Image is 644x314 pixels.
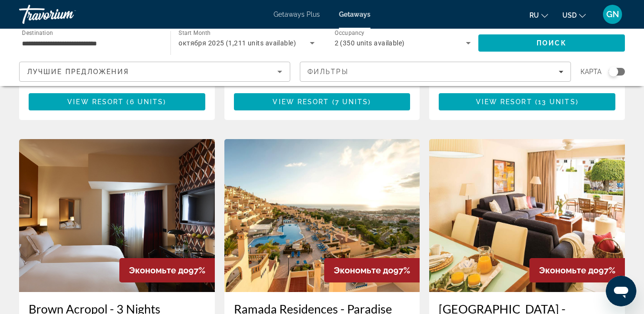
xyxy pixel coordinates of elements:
[529,258,625,282] div: 97%
[529,8,548,22] button: Change language
[124,98,166,106] span: ( )
[324,258,420,282] div: 97%
[224,139,420,292] img: Ramada Residences - Paradise
[537,39,567,47] span: Поиск
[606,10,619,19] span: GN
[581,65,602,78] span: карта
[562,8,586,22] button: Change currency
[179,39,296,47] span: октября 2025 (1,211 units available)
[27,66,282,77] mat-select: Sort by
[329,98,371,106] span: ( )
[476,98,532,106] span: View Resort
[600,4,625,24] button: User Menu
[19,2,115,27] a: Travorium
[67,98,124,106] span: View Resort
[22,38,158,49] input: Select destination
[234,93,411,110] button: View Resort(7 units)
[129,265,189,275] span: Экономьте до
[119,258,215,282] div: 97%
[29,93,205,110] button: View Resort(6 units)
[334,265,393,275] span: Экономьте до
[429,139,625,292] img: Wyndham Residences - Sunningdale Village
[273,98,329,106] span: View Resort
[539,265,599,275] span: Экономьте до
[439,93,615,110] button: View Resort(13 units)
[339,11,370,18] a: Getaways
[335,39,405,47] span: 2 (350 units available)
[562,11,577,19] span: USD
[19,139,215,292] img: Brown Acropol - 3 Nights
[606,276,636,306] iframe: Кнопка запуска окна обмена сообщениями
[538,98,576,106] span: 13 units
[300,62,571,82] button: Filters
[335,98,369,106] span: 7 units
[307,68,348,76] span: Фильтры
[335,30,365,36] span: Occupancy
[478,34,625,52] button: Search
[529,11,539,19] span: ru
[22,29,53,36] span: Destination
[27,68,129,76] span: Лучшие предложения
[130,98,164,106] span: 6 units
[179,30,211,36] span: Start Month
[274,11,320,18] a: Getaways Plus
[532,98,579,106] span: ( )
